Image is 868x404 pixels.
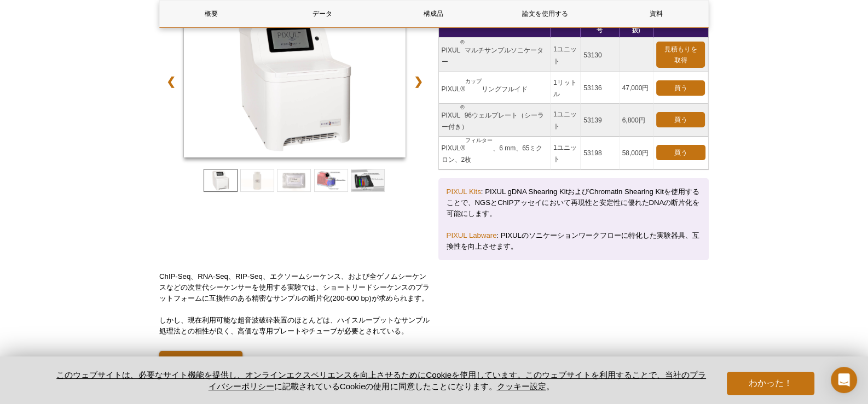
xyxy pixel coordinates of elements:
[184,10,406,161] a: PIXUL マルチサンプルソニケーター
[622,116,645,124] font: 6,800円
[442,112,544,131] font: 96ウェルプレート（シーラー付き）
[656,112,705,127] a: 買う
[460,39,464,45] font: ®
[727,372,814,395] button: わかった！
[488,382,496,391] font: 。
[605,1,708,27] a: 資料
[622,149,649,157] font: 58,000円
[496,382,546,392] button: クッキー設定
[496,382,546,391] font: クッキー設定
[447,231,699,250] font: : PIXULのソニケーションワークフローに特化した実験器具、互換性を向上させます。
[442,144,466,152] font: PIXUL®
[749,378,792,388] font: わかった！
[184,10,406,157] img: PIXUL マルチサンプルソニケーター
[465,137,493,143] font: フィルター
[313,10,332,17] font: データ
[460,104,464,110] font: ®
[447,188,700,218] font: : PIXUL gDNA Shearing KitおよびChromatin Shearing Kitを使用することで、NGSとChIPアッセイにおいて再現性と安定性に優れたDNAの断片化を可能に...
[656,42,705,68] a: 見積もりを取得
[442,85,466,92] font: PIXUL®
[553,45,577,65] font: 1ユニット
[650,10,663,17] font: 資料
[166,75,176,87] font: ❮
[424,10,443,17] font: 構成品
[56,370,706,391] a: このウェブサイトは、必要なサイト機能を提供し、オンラインエクスペリエンスを向上させるためにCookieを使用しています。このウェブサイトを利用することで、当社のプライバシーポリシー
[831,367,857,393] div: Open Intercom Messenger
[382,1,485,27] a: 構成品
[159,351,242,372] a: お見積りはこちら
[414,75,423,87] font: ❯
[494,1,597,27] a: 論文を使用する
[482,85,528,92] font: リングフルイド
[583,84,601,92] font: 53136
[674,116,687,124] font: 買う
[522,10,568,17] font: 論文を使用する
[160,1,263,27] a: 概要
[664,45,697,64] font: 見積もりを取得
[447,231,497,239] a: PIXUL Labware
[674,84,687,92] font: 買う
[553,143,577,162] font: 1ユニット
[656,80,705,96] a: 買う
[442,112,461,119] font: PIXUL
[205,10,218,17] font: 概要
[465,78,482,84] font: カップ
[583,51,601,59] font: 53130
[442,46,543,66] font: マルチサンプルソニケーター
[622,84,649,92] font: 47,000円
[583,116,601,124] font: 53139
[274,382,489,391] font: に記載されているCookieの使用に同意したことになります
[447,188,481,196] a: PIXUL Kits
[583,149,601,157] font: 53198
[159,272,430,302] font: ChIP-Seq、RNA-Seq、RIP-Seq、エクソームシーケンス、および全ゲノムシーケンスなどの次世代シーケンサーを使用する実験では、ショートリードシーケンスのプラットフォームに互換性のあ...
[159,316,430,335] font: しかし、現在利用可能な超音波破砕装置のほとんどは、ハイスループットなサンプル処理法との相性が良く、高価な専用プレートやチューブが必要とされている。
[674,149,687,156] font: 買う
[553,79,577,98] font: 1リットル
[546,382,554,391] font: 。
[553,110,577,130] font: 1ユニット
[442,46,461,54] font: PIXUL
[656,145,705,160] a: 買う
[271,1,374,27] a: データ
